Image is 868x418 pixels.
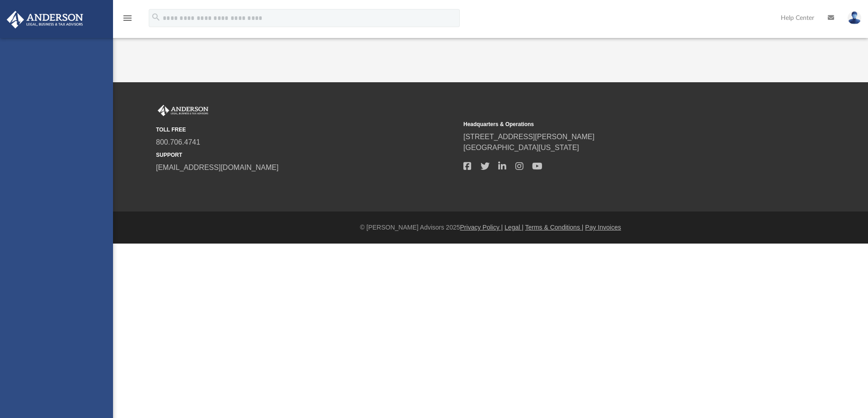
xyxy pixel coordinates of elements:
a: Legal | [505,224,524,231]
a: 800.706.4741 [156,138,200,146]
img: Anderson Advisors Platinum Portal [156,105,210,117]
a: Pay Invoices [585,224,621,231]
i: menu [122,13,133,23]
small: TOLL FREE [156,126,457,134]
a: Terms & Conditions | [525,224,584,231]
div: © [PERSON_NAME] Advisors 2025 [113,223,868,232]
img: User Pic [848,11,861,24]
small: Headquarters & Operations [463,120,764,128]
img: Anderson Advisors Platinum Portal [4,11,86,28]
i: search [151,12,161,22]
a: Privacy Policy | [460,224,503,231]
a: [EMAIL_ADDRESS][DOMAIN_NAME] [156,164,278,171]
small: SUPPORT [156,151,457,159]
a: [STREET_ADDRESS][PERSON_NAME] [463,133,594,141]
a: [GEOGRAPHIC_DATA][US_STATE] [463,144,579,151]
a: menu [122,17,133,23]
